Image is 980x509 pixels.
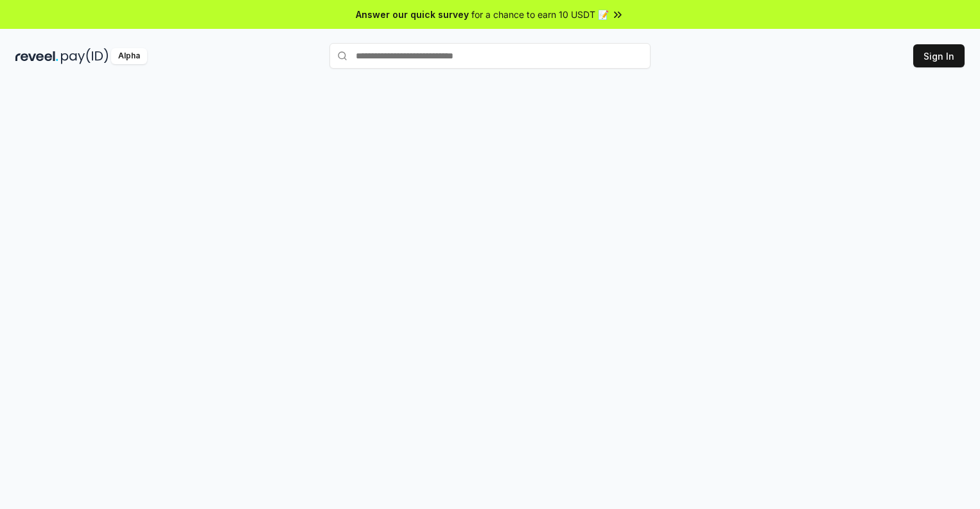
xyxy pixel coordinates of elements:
[61,48,109,64] img: pay_id
[913,44,965,67] button: Sign In
[111,48,147,64] div: Alpha
[471,8,609,21] span: for a chance to earn 10 USDT 📝
[15,48,58,64] img: reveel_dark
[356,8,469,21] span: Answer our quick survey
